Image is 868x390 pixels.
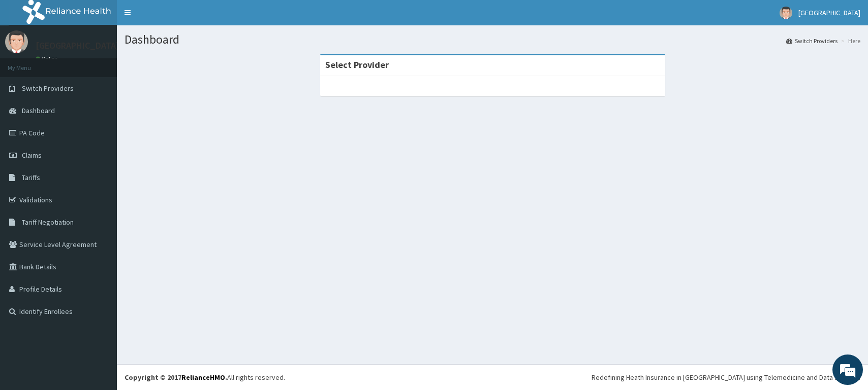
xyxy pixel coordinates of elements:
[125,373,227,382] strong: Copyright © 2017 .
[22,218,74,227] span: Tariff Negotiation
[325,59,389,70] strong: Select Provider
[798,8,860,17] span: [GEOGRAPHIC_DATA]
[839,37,860,45] li: Here
[780,7,792,19] img: User Image
[5,30,28,53] img: User Image
[117,364,868,390] footer: All rights reserved.
[22,151,42,160] span: Claims
[22,173,40,182] span: Tariffs
[22,106,55,115] span: Dashboard
[786,37,838,45] a: Switch Providers
[181,373,225,382] a: RelianceHMO
[36,41,119,50] p: [GEOGRAPHIC_DATA]
[125,33,860,46] h1: Dashboard
[22,84,74,93] span: Switch Providers
[36,55,60,62] a: Online
[592,372,860,382] div: Redefining Heath Insurance in [GEOGRAPHIC_DATA] using Telemedicine and Data Science!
